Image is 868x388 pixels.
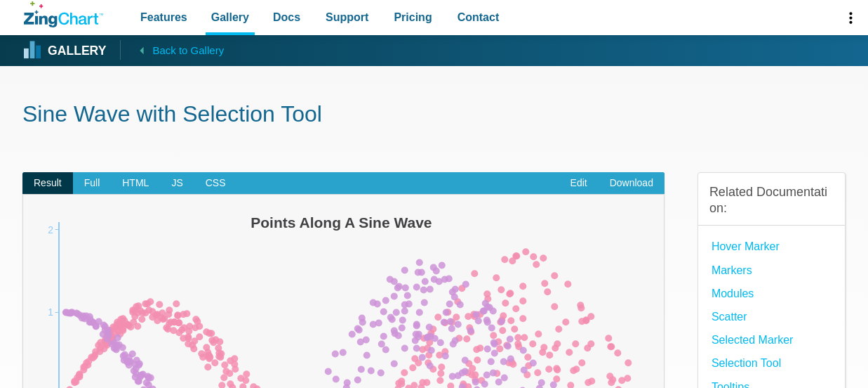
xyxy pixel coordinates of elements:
span: Back to Gallery [152,41,224,60]
h1: Sine Wave with Selection Tool [22,100,846,131]
a: Download [599,172,665,195]
a: Scatter [712,307,747,326]
a: modules [712,284,754,303]
span: Pricing [394,8,432,27]
a: Back to Gallery [120,40,224,60]
span: CSS [194,172,237,195]
a: Gallery [24,40,106,61]
a: ZingChart Logo. Click to return to the homepage [24,1,103,27]
span: HTML [111,172,160,195]
span: Full [73,172,112,195]
a: Selected Marker [712,330,794,349]
strong: Gallery [48,45,106,58]
a: selection tool [712,354,781,373]
span: Docs [273,8,300,27]
a: Hover Marker [712,237,780,256]
span: Gallery [211,8,249,27]
span: Features [140,8,187,27]
span: JS [160,172,194,195]
span: Support [326,8,368,27]
h3: Related Documentation: [709,184,834,217]
span: Contact [458,8,500,27]
span: Result [22,172,73,195]
a: Markers [712,261,752,280]
a: Edit [559,172,599,195]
